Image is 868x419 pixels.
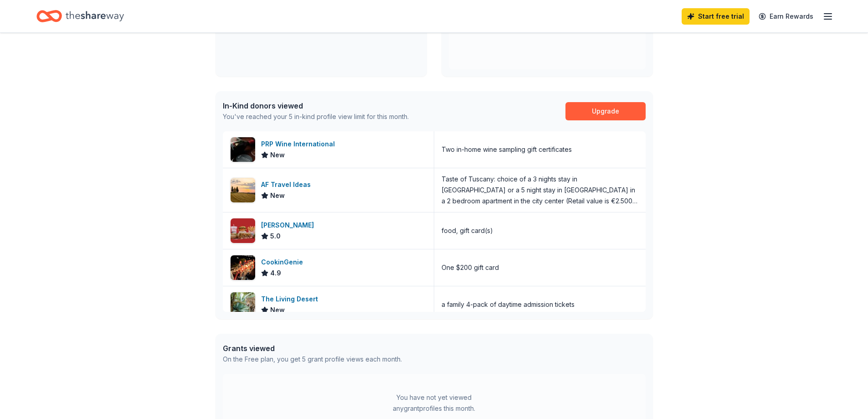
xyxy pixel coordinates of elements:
[231,218,255,243] img: Image for Portillo's
[261,139,339,150] div: PRP Wine International
[270,231,281,242] span: 5.0
[231,292,255,317] img: Image for The Living Desert
[270,305,285,316] span: New
[270,150,285,160] span: New
[682,8,750,25] a: Start free trial
[261,257,307,268] div: CookinGenie
[36,5,124,27] a: Home
[442,144,572,155] div: Two in-home wine sampling gift certificates
[223,354,402,365] div: On the Free plan, you get 5 grant profile views each month.
[223,343,402,354] div: Grants viewed
[261,179,314,190] div: AF Travel Ideas
[442,299,575,310] div: a family 4-pack of daytime admission tickets
[231,178,255,202] img: Image for AF Travel Ideas
[270,190,285,201] span: New
[442,174,638,207] div: Taste of Tuscany: choice of a 3 nights stay in [GEOGRAPHIC_DATA] or a 5 night stay in [GEOGRAPHIC...
[442,225,493,236] div: food, gift card(s)
[231,255,255,280] img: Image for CookinGenie
[270,268,281,279] span: 4.9
[231,137,255,162] img: Image for PRP Wine International
[442,262,499,273] div: One $200 gift card
[377,392,491,414] div: You have not yet viewed any grant profiles this month.
[223,111,409,122] div: You've reached your 5 in-kind profile view limit for this month.
[261,294,322,305] div: The Living Desert
[223,100,409,111] div: In-Kind donors viewed
[753,8,819,25] a: Earn Rewards
[261,220,318,231] div: [PERSON_NAME]
[565,102,646,120] a: Upgrade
